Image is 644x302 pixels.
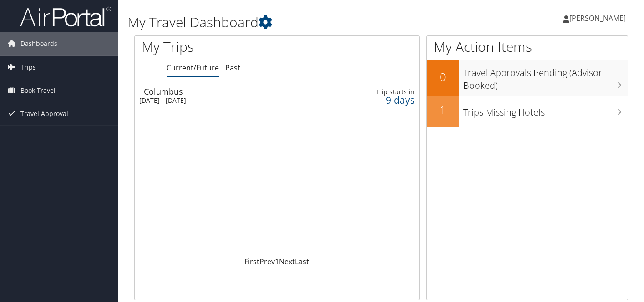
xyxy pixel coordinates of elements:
[427,60,628,95] a: 0Travel Approvals Pending (Advisor Booked)
[259,257,275,267] a: Prev
[427,102,459,118] h2: 1
[427,37,628,56] h1: My Action Items
[139,96,324,105] div: [DATE] - [DATE]
[20,102,68,125] span: Travel Approval
[142,37,294,56] h1: My Trips
[244,257,259,267] a: First
[20,6,111,27] img: airportal-logo.png
[295,257,309,267] a: Last
[20,32,57,55] span: Dashboards
[144,87,329,96] div: Columbus
[463,62,628,92] h3: Travel Approvals Pending (Advisor Booked)
[279,257,295,267] a: Next
[569,13,626,23] span: [PERSON_NAME]
[427,69,459,85] h2: 0
[463,101,628,119] h3: Trips Missing Hotels
[20,79,56,102] span: Book Travel
[20,56,36,79] span: Trips
[563,5,635,32] a: [PERSON_NAME]
[127,13,466,32] h1: My Travel Dashboard
[225,63,240,73] a: Past
[356,88,414,96] div: Trip starts in
[356,96,414,104] div: 9 days
[275,257,279,267] a: 1
[167,63,219,73] a: Current/Future
[427,96,628,127] a: 1Trips Missing Hotels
